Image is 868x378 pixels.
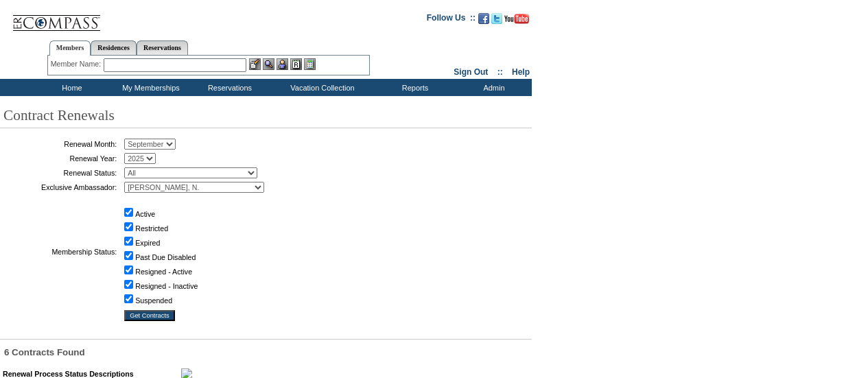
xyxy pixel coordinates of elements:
td: Vacation Collection [268,79,374,96]
label: Restricted [135,224,168,233]
td: Reservations [189,79,268,96]
td: Admin [453,79,532,96]
td: Membership Status: [3,196,117,307]
a: Help [512,67,530,77]
td: Renewal Month: [3,139,117,150]
img: b_calculator.gif [304,58,316,70]
label: Suspended [135,296,172,305]
img: Subscribe to our YouTube Channel [504,14,529,24]
td: Follow Us :: [427,12,476,28]
td: Exclusive Ambassador: [3,182,117,193]
label: Expired [135,239,160,247]
img: Impersonate [277,58,288,70]
a: Sign Out [454,67,488,77]
b: Renewal Process Status Descriptions [3,370,134,378]
span: 6 Contracts Found [4,347,85,357]
img: Follow us on Twitter [491,13,502,24]
a: Follow us on Twitter [491,17,502,25]
img: View [263,58,274,70]
img: b_edit.gif [249,58,261,70]
span: :: [497,67,503,77]
td: Renewal Status: [3,167,117,178]
td: Reports [374,79,453,96]
a: Become our fan on Facebook [478,17,489,25]
td: Home [31,79,110,96]
a: Reservations [137,40,188,55]
img: Reservations [290,58,302,70]
label: Past Due Disabled [135,253,196,261]
img: Compass Home [12,3,101,32]
img: Become our fan on Facebook [478,13,489,24]
label: Active [135,210,155,218]
a: Residences [91,40,137,55]
label: Resigned - Active [135,268,192,276]
td: My Memberships [110,79,189,96]
div: Member Name: [51,58,104,70]
label: Resigned - Inactive [135,282,198,290]
a: Subscribe to our YouTube Channel [504,17,529,25]
td: Renewal Year: [3,153,117,164]
a: Members [49,40,91,56]
input: Get Contracts [124,310,175,321]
